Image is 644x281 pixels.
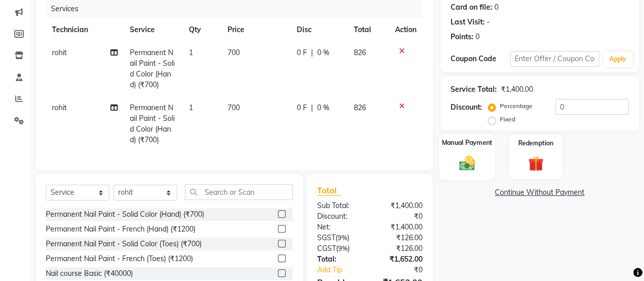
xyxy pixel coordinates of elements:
input: Enter Offer / Coupon Code [510,51,599,67]
span: 826 [354,48,366,57]
th: Technician [46,18,124,41]
span: 1 [189,103,193,112]
th: Price [221,18,291,41]
input: Search or Scan [185,184,293,200]
div: ₹1,400.00 [501,84,533,95]
div: Coupon Code [451,54,510,64]
div: ₹0 [370,211,430,222]
div: 0 [475,32,480,42]
div: Discount: [451,102,482,113]
div: Discount: [310,211,370,222]
div: ₹0 [380,265,430,275]
span: 826 [354,103,366,112]
span: CGST [317,244,336,253]
span: 0 F [297,103,307,113]
div: Points: [451,32,473,42]
div: Sub Total: [310,200,370,211]
span: 700 [228,103,240,112]
div: Service Total: [451,84,497,95]
span: rohit [52,103,67,112]
span: 0 F [297,47,307,58]
div: ₹126.00 [370,233,430,243]
th: Service [124,18,183,41]
div: Card on file: [451,2,492,13]
div: 0 [494,2,498,13]
div: Total: [310,254,370,265]
label: Fixed [500,115,515,124]
a: Continue Without Payment [442,187,637,198]
th: Total [348,18,389,41]
div: Last Visit: [451,17,485,28]
label: Percentage [500,101,533,111]
div: Permanent Nail Paint - Solid Color (Toes) (₹700) [46,239,202,249]
div: ( ) [310,243,370,254]
span: 700 [228,48,240,57]
span: 9% [338,234,347,242]
a: Add Tip [310,265,380,275]
div: ₹1,400.00 [370,222,430,233]
div: - [487,17,490,28]
span: | [311,103,313,113]
div: ₹126.00 [370,243,430,254]
span: 0 % [317,103,329,113]
th: Disc [291,18,348,41]
span: Permanent Nail Paint - Solid Color (Hand) (₹700) [130,48,175,89]
div: Net: [310,222,370,233]
div: Permanent Nail Paint - French (Hand) (₹1200) [46,224,195,235]
span: | [311,47,313,58]
span: 1 [189,48,193,57]
th: Action [389,18,423,41]
label: Manual Payment [442,138,493,147]
button: Apply [603,52,632,67]
div: ₹1,652.00 [370,254,430,265]
img: _gift.svg [523,154,548,173]
span: Total [317,185,341,196]
div: Nail course Basic (₹40000) [46,268,133,279]
img: _cash.svg [454,154,480,172]
span: 0 % [317,47,329,58]
div: Permanent Nail Paint - Solid Color (Hand) (₹700) [46,209,204,220]
label: Redemption [518,139,553,148]
div: ₹1,400.00 [370,200,430,211]
div: ( ) [310,233,370,243]
div: Permanent Nail Paint - French (Toes) (₹1200) [46,253,193,264]
span: Permanent Nail Paint - Solid Color (Hand) (₹700) [130,103,175,144]
th: Qty [183,18,222,41]
span: 9% [338,244,348,252]
span: SGST [317,233,335,242]
span: rohit [52,48,67,57]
